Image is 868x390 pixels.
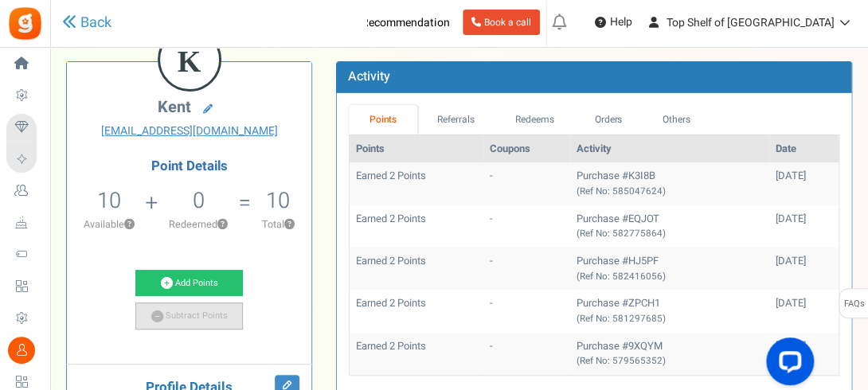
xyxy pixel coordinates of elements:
small: (Ref No: 581297685) [577,312,666,326]
p: Redeemed [160,217,237,232]
a: Add Points [135,270,244,297]
p: Available [75,217,144,232]
td: Purchase #HJ5PF [570,248,769,290]
h5: 10 [266,189,290,213]
h4: Point Details [67,159,311,174]
button: ? [217,220,228,230]
td: - [483,248,569,290]
h5: 0 [193,189,205,213]
div: [DATE] [776,254,832,269]
td: Earned 2 Points [350,290,483,332]
img: Gratisfaction [7,6,43,41]
td: Earned 2 Points [350,162,483,205]
span: Kent [158,96,191,119]
a: Help [588,10,639,35]
small: (Ref No: 582416056) [577,270,666,283]
div: [DATE] [776,296,832,311]
td: Purchase #EQJOT [570,205,769,248]
td: - [483,205,569,248]
figcaption: K [160,30,219,92]
th: Date [769,135,839,163]
a: Redeems [495,105,574,135]
a: [EMAIL_ADDRESS][DOMAIN_NAME] [79,123,299,139]
td: Earned 2 Points [350,333,483,375]
td: Earned 2 Points [350,205,483,248]
th: Coupons [483,135,569,163]
td: Purchase #K3I8B [570,162,769,205]
button: ? [284,220,295,230]
a: Referrals [417,105,495,135]
th: Points [350,135,483,163]
small: (Ref No: 579565352) [577,354,666,368]
span: Top Shelf of [GEOGRAPHIC_DATA] [667,14,835,31]
a: 1 Recommendation [323,10,456,35]
button: ? [124,220,135,230]
a: Others [643,105,711,135]
small: (Ref No: 585047624) [577,185,666,198]
p: Total [252,217,303,232]
td: Earned 2 Points [350,248,483,290]
td: Purchase #ZPCH1 [570,290,769,332]
div: [DATE] [776,169,832,184]
td: - [483,333,569,375]
span: Help [606,14,632,30]
span: FAQs [843,289,865,319]
a: Points [349,105,417,135]
td: Purchase #9XQYM [570,333,769,375]
b: Activity [348,67,390,86]
a: Orders [574,105,643,135]
small: (Ref No: 582775864) [577,227,666,240]
span: Recommendation [362,14,450,31]
a: Back [62,13,111,33]
span: 10 [97,185,121,216]
th: Activity [570,135,769,163]
td: - [483,162,569,205]
div: [DATE] [776,212,832,227]
a: Book a call [463,10,540,35]
a: Subtract Points [135,302,244,330]
td: - [483,290,569,332]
